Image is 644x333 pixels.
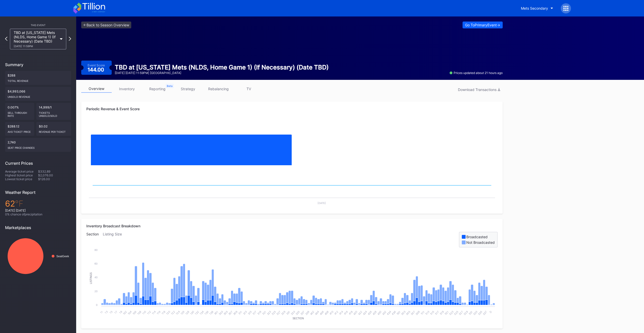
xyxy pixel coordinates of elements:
text: 333 [290,310,295,316]
div: 14,999/1 [36,103,71,120]
text: 323 [266,310,271,316]
text: 515 [430,310,435,316]
text: 317 [252,310,257,316]
text: 40 [94,276,97,279]
text: 80 [94,248,97,251]
button: Go ToPrimaryEvent-> [463,22,503,28]
text: 11 [100,310,104,314]
div: Prices updated about 21 hours ago [450,71,503,75]
text: 112 [146,310,152,315]
div: Unsold Revenue [8,93,69,98]
text: 418 [348,310,353,316]
div: Periodic Revenue & Event Score [86,107,498,111]
text: 118 [161,310,166,315]
svg: Chart title [86,171,498,209]
div: Listing Size [103,232,126,247]
text: 404 [314,310,319,316]
div: $332.89 [38,170,71,173]
text: 527 [458,310,464,316]
text: 501 [396,310,401,316]
text: 517 [434,310,440,316]
text: 136 [204,310,209,316]
text: 307 [228,310,233,316]
div: TBD at [US_STATE] Mets (NLDS, Home Game 1) (If Necessary) (Date TBD) [14,30,57,48]
text: 311 [238,310,243,315]
div: Current Prices [5,161,71,166]
text: 327 [276,310,281,316]
div: TBD at [US_STATE] Mets (NLDS, Home Game 1) (If Necessary) (Date TBD) [115,64,329,71]
text: 15 [109,310,113,314]
button: Download Transactions [455,86,503,93]
span: ℉ [15,199,23,209]
text: 537 [482,310,487,316]
text: 110 [142,310,147,315]
text: 426 [367,310,372,316]
text: 531 [468,310,473,316]
text: 0 [96,303,97,306]
text: 420 [353,310,358,316]
a: overview [81,85,112,93]
text: 337 [300,310,305,316]
div: Inventory Broadcast Breakdown [86,224,498,228]
text: 525 [453,310,459,316]
text: 303 [218,310,223,316]
div: $2,076.00 [38,173,71,177]
div: [DATE] 11:59PM [14,45,57,48]
div: $0.02 [36,122,71,136]
text: 108 [137,310,142,316]
text: 519 [439,310,444,316]
div: $126.00 [38,177,71,181]
text: 422 [357,310,363,316]
text: 432 [381,310,387,316]
div: This Event [5,24,71,27]
text: 428 [372,310,377,316]
text: 134 [199,310,204,316]
svg: Chart title [5,234,71,278]
text: 513 [425,310,430,316]
text: 414 [338,310,344,316]
div: 144.00 [88,67,105,72]
text: Listings [90,272,92,284]
div: Broadcasted [466,235,488,239]
div: 0 % chance of precipitation [5,212,71,216]
text: 331 [286,310,291,316]
div: Revenue per ticket [39,128,69,133]
text: 122 [170,310,176,316]
text: 511 [420,310,425,315]
text: 114 [151,310,156,315]
text: 19 [119,310,123,314]
div: Download Transactions [458,87,500,92]
div: Go To Primary Event -> [465,23,500,27]
a: inventory [112,85,142,93]
a: TV [234,85,264,93]
text: 116 [156,310,161,315]
text: [DATE] [318,201,326,205]
a: strategy [173,85,203,93]
text: 410 [329,310,334,316]
text: 339 [305,310,310,316]
div: Total Revenue [8,77,69,82]
text: 313 [242,310,247,316]
text: 412 [334,310,339,316]
div: Mets Secondary [521,6,548,10]
text: D [489,310,492,313]
a: <-Back to Season Overview [81,22,131,28]
text: 408 [324,310,329,316]
text: 529 [463,310,468,316]
text: 430 [376,310,382,316]
div: $288 [5,71,71,85]
button: Mets Secondary [517,4,557,13]
div: Sell Through Rate [8,109,32,117]
svg: Chart title [86,247,498,323]
text: 305 [223,310,228,316]
text: 321 [261,310,267,316]
text: 533 [473,310,478,316]
text: 128 [185,310,190,316]
text: 424 [362,310,368,316]
text: 325 [271,310,276,316]
div: Section [86,232,103,247]
div: Event Score [88,63,105,67]
a: rebalancing [203,85,234,93]
div: 0.007% [5,103,34,120]
div: [DATE] [DATE] 11:59PM | [GEOGRAPHIC_DATA] [115,71,329,75]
